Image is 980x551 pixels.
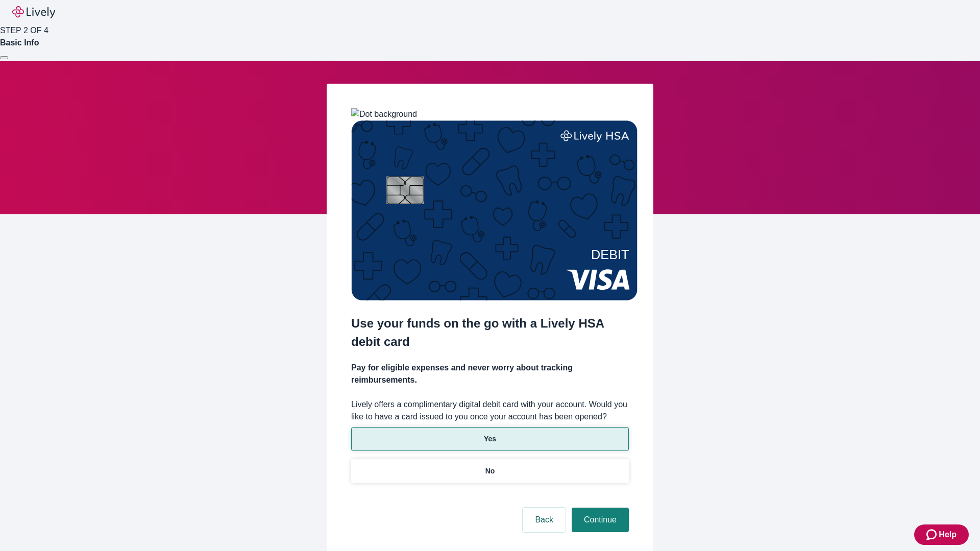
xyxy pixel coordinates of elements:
[351,120,638,300] img: Debit card
[926,529,939,541] svg: Zendesk support icon
[351,108,417,120] img: Dot background
[351,427,629,451] button: Yes
[351,459,629,483] button: No
[485,466,495,477] p: No
[351,362,629,386] h4: Pay for eligible expenses and never worry about tracking reimbursements.
[572,508,629,532] button: Continue
[351,314,629,351] h2: Use your funds on the go with a Lively HSA debit card
[12,6,55,18] img: Lively
[939,529,957,541] span: Help
[523,508,566,532] button: Back
[914,524,969,545] button: Zendesk support iconHelp
[351,398,629,423] label: Lively offers a complimentary digital debit card with your account. Would you like to have a card...
[484,434,496,444] p: Yes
